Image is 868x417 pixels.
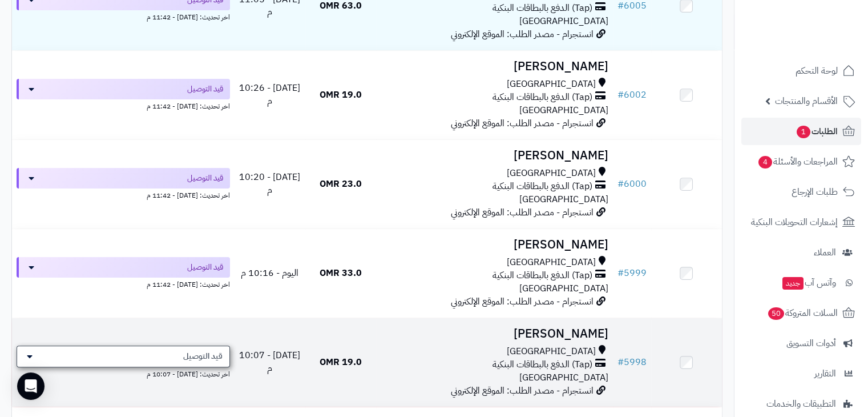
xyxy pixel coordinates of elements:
[617,88,647,102] a: #6002
[381,238,608,251] h3: [PERSON_NAME]
[17,367,230,379] div: اخر تحديث: [DATE] - 10:07 م
[741,209,861,236] a: إشعارات التحويلات البنكية
[492,269,592,282] span: (Tap) الدفع بالبطاقات البنكية
[187,173,223,184] span: قيد التوصيل
[741,269,861,296] a: وآتس آبجديد
[519,371,608,384] span: [GEOGRAPHIC_DATA]
[492,358,592,371] span: (Tap) الدفع بالبطاقات البنكية
[239,348,300,375] span: [DATE] - 10:07 م
[814,366,836,382] span: التقارير
[741,57,861,85] a: لوحة التحكم
[741,360,861,387] a: التقارير
[17,189,230,201] div: اخر تحديث: [DATE] - 11:42 م
[320,177,362,191] span: 23.0 OMR
[507,167,596,180] span: [GEOGRAPHIC_DATA]
[507,345,596,358] span: [GEOGRAPHIC_DATA]
[617,177,647,191] a: #6000
[320,266,362,280] span: 33.0 OMR
[796,63,838,79] span: لوحة التحكم
[17,99,230,111] div: اخر تحديث: [DATE] - 11:42 م
[741,239,861,266] a: العملاء
[751,214,838,230] span: إشعارات التحويلات البنكية
[796,123,838,139] span: الطلبات
[814,244,836,260] span: العملاء
[757,154,838,170] span: المراجعات والأسئلة
[381,60,608,73] h3: [PERSON_NAME]
[17,278,230,290] div: اخر تحديث: [DATE] - 11:42 م
[741,299,861,327] a: السلات المتروكة50
[451,27,594,41] span: انستجرام - مصدر الطلب: الموقع الإلكتروني
[241,266,298,280] span: اليوم - 10:16 م
[451,117,594,130] span: انستجرام - مصدر الطلب: الموقع الإلكتروني
[617,355,647,369] a: #5998
[381,149,608,162] h3: [PERSON_NAME]
[792,184,838,200] span: طلبات الإرجاع
[617,266,624,280] span: #
[775,93,838,109] span: الأقسام والمنتجات
[381,327,608,340] h3: [PERSON_NAME]
[17,10,230,22] div: اخر تحديث: [DATE] - 11:42 م
[617,88,624,102] span: #
[239,170,300,197] span: [DATE] - 10:20 م
[782,277,804,290] span: جديد
[320,88,362,102] span: 19.0 OMR
[741,118,861,145] a: الطلبات1
[492,180,592,193] span: (Tap) الدفع بالبطاقات البنكية
[451,206,594,219] span: انستجرام - مصدر الطلب: الموقع الإلكتروني
[781,275,836,291] span: وآتس آب
[766,396,836,412] span: التطبيقات والخدمات
[519,282,608,295] span: [GEOGRAPHIC_DATA]
[767,305,838,321] span: السلات المتروكة
[617,355,624,369] span: #
[741,330,861,357] a: أدوات التسويق
[320,355,362,369] span: 19.0 OMR
[786,335,836,351] span: أدوات التسويق
[797,126,810,138] span: 1
[758,156,772,169] span: 4
[17,372,45,400] div: Open Intercom Messenger
[239,81,300,108] span: [DATE] - 10:26 م
[617,266,647,280] a: #5999
[741,148,861,175] a: المراجعات والأسئلة4
[492,2,592,15] span: (Tap) الدفع بالبطاقات البنكية
[519,193,608,206] span: [GEOGRAPHIC_DATA]
[790,31,857,55] img: logo-2.png
[507,78,596,91] span: [GEOGRAPHIC_DATA]
[183,351,223,362] span: قيد التوصيل
[519,103,608,117] span: [GEOGRAPHIC_DATA]
[741,178,861,206] a: طلبات الإرجاع
[187,262,223,273] span: قيد التوصيل
[768,307,784,320] span: 50
[519,14,608,28] span: [GEOGRAPHIC_DATA]
[187,83,223,95] span: قيد التوصيل
[492,91,592,104] span: (Tap) الدفع بالبطاقات البنكية
[451,384,594,398] span: انستجرام - مصدر الطلب: الموقع الإلكتروني
[617,177,624,191] span: #
[451,295,594,308] span: انستجرام - مصدر الطلب: الموقع الإلكتروني
[507,256,596,269] span: [GEOGRAPHIC_DATA]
